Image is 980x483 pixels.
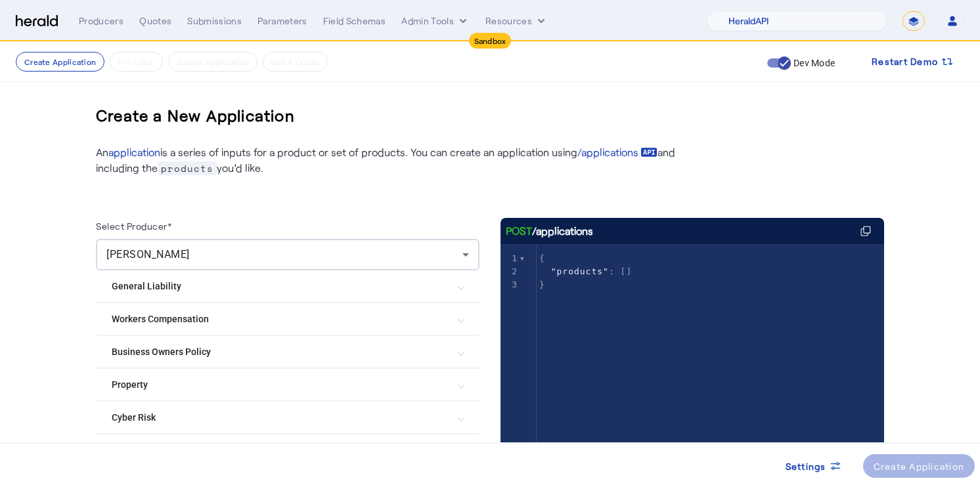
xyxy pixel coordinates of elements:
[96,144,687,176] p: An is a series of inputs for a product or set of products. You can create an application using an...
[158,161,217,175] span: products
[96,434,479,466] mat-expansion-panel-header: Technology Errors Omissions
[96,220,171,232] label: Select Producer*
[263,52,328,72] button: Get A Quote
[861,50,964,73] button: Restart Demo
[791,56,835,70] label: Dev Mode
[110,52,162,72] button: Fill it Out
[323,14,386,28] div: Field Schemas
[539,253,545,263] span: {
[112,411,448,425] mat-panel-title: Cyber Risk
[775,454,853,478] button: Settings
[501,252,520,265] div: 1
[257,14,307,28] div: Parameters
[401,14,470,28] button: internal dropdown menu
[96,336,479,367] mat-expansion-panel-header: Business Owners Policy
[108,146,160,158] a: application
[577,144,657,160] a: /applications
[539,266,632,276] span: : []
[501,278,520,291] div: 3
[485,14,548,28] button: Resources dropdown menu
[112,312,448,326] mat-panel-title: Workers Compensation
[187,14,242,28] div: Submissions
[506,223,593,239] div: /applications
[112,280,448,293] mat-panel-title: General Liability
[539,280,545,289] span: }
[872,54,938,70] span: Restart Demo
[469,33,512,49] div: Sandbox
[16,15,58,28] img: Herald Logo
[96,270,479,302] mat-expansion-panel-header: General Liability
[501,265,520,278] div: 2
[506,223,532,239] span: POST
[168,52,257,72] button: Submit Application
[139,14,171,28] div: Quotes
[551,266,609,276] span: "products"
[79,14,123,28] div: Producers
[16,52,104,72] button: Create Application
[112,378,448,392] mat-panel-title: Property
[112,345,448,359] mat-panel-title: Business Owners Policy
[96,369,479,400] mat-expansion-panel-header: Property
[786,459,826,473] span: Settings
[96,303,479,335] mat-expansion-panel-header: Workers Compensation
[96,94,295,136] h3: Create a New Application
[96,402,479,433] mat-expansion-panel-header: Cyber Risk
[106,248,190,261] span: [PERSON_NAME]
[501,218,884,428] herald-code-block: /applications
